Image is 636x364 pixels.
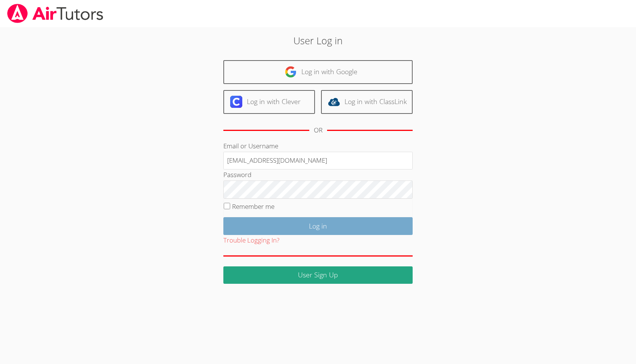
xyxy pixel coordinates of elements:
[314,125,323,136] div: OR
[223,235,279,246] button: Trouble Logging In?
[223,266,413,284] a: User Sign Up
[230,96,242,108] img: clever-logo-6eab21bc6e7a338710f1a6ff85c0baf02591cd810cc4098c63d3a4b26e2feb20.svg
[232,202,274,211] label: Remember me
[146,33,489,48] h2: User Log in
[223,217,413,235] input: Log in
[328,96,340,108] img: classlink-logo-d6bb404cc1216ec64c9a2012d9dc4662098be43eaf13dc465df04b49fa7ab582.svg
[223,60,413,84] a: Log in with Google
[285,66,297,78] img: google-logo-50288ca7cdecda66e5e0955fdab243c47b7ad437acaf1139b6f446037453330a.svg
[6,4,104,23] img: airtutors_banner-c4298cdbf04f3fff15de1276eac7730deb9818008684d7c2e4769d2f7ddbe033.png
[223,142,278,150] label: Email or Username
[223,90,315,114] a: Log in with Clever
[321,90,413,114] a: Log in with ClassLink
[223,170,251,179] label: Password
